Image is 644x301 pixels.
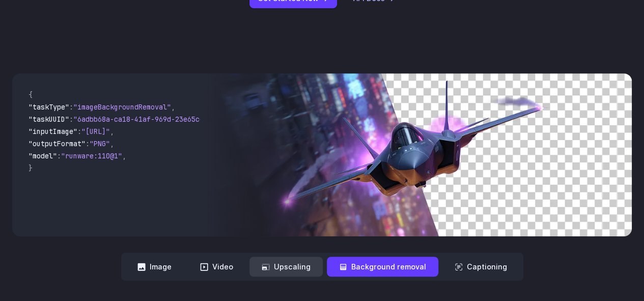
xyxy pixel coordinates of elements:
span: "imageBackgroundRemoval" [73,102,171,112]
img: Futuristic stealth jet streaking through a neon-lit cityscape with glowing purple exhaust [208,73,632,236]
span: : [69,102,73,112]
span: , [110,139,114,148]
span: , [110,127,114,136]
span: : [77,127,81,136]
span: : [57,151,61,160]
button: Video [188,257,245,277]
button: Upscaling [249,257,323,277]
span: : [69,115,73,124]
span: , [122,151,126,160]
span: "6adbb68a-ca18-41af-969d-23e65cc2729c" [73,115,228,124]
span: "outputFormat" [29,139,86,148]
span: "[URL]" [81,127,110,136]
span: "PNG" [90,139,110,148]
button: Image [125,257,184,277]
span: { [29,90,33,99]
span: "runware:110@1" [61,151,122,160]
span: : [86,139,90,148]
span: } [29,163,33,173]
button: Captioning [442,257,519,277]
span: , [171,102,175,112]
span: "taskType" [29,102,69,112]
button: Background removal [327,257,438,277]
span: "model" [29,151,57,160]
span: "taskUUID" [29,115,69,124]
span: "inputImage" [29,127,77,136]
